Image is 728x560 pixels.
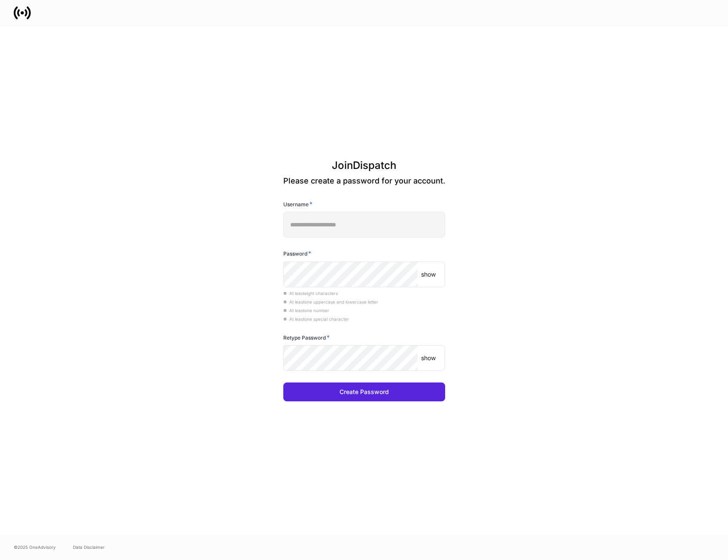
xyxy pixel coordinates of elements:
[283,382,445,401] button: Create Password
[283,333,330,342] h6: Retype Password
[14,544,56,551] span: © 2025 OneAdvisory
[421,270,436,279] p: show
[283,249,311,258] h6: Password
[283,176,445,186] p: Please create a password for your account.
[283,291,338,296] span: At least eight characters
[283,308,329,313] span: At least one number
[283,159,445,176] h3: Join Dispatch
[283,200,312,208] h6: Username
[283,299,378,304] span: At least one uppercase and lowercase letter
[283,316,349,322] span: At least one special character
[340,389,389,395] div: Create Password
[73,544,105,551] a: Data Disclaimer
[421,354,436,362] p: show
